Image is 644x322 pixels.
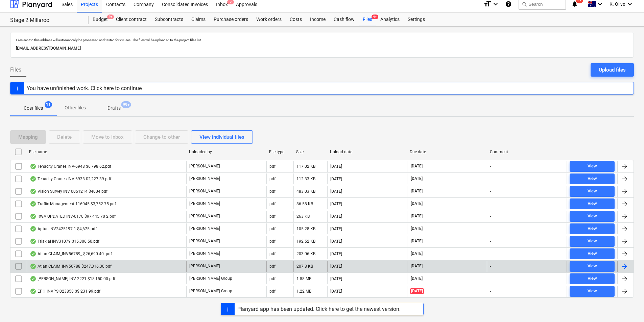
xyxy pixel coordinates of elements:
span: 99+ [121,101,131,108]
div: View [588,262,597,270]
div: File name [29,150,184,154]
button: Upload files [591,63,634,77]
span: [DATE] [410,238,423,244]
p: [PERSON_NAME] [189,163,220,169]
div: Claims [187,13,210,26]
div: EPH INVPSI023858 $$ 231.99.pdf [30,289,100,294]
div: pdf [269,177,276,181]
div: pdf [269,264,276,269]
span: 9+ [372,15,378,19]
div: pdf [269,214,276,219]
a: Client contract [112,13,151,26]
div: Comment [490,150,565,154]
p: [PERSON_NAME] [189,188,220,194]
span: 11 [45,101,52,108]
p: Files sent to this address will automatically be processed and tested for viruses. The files will... [16,38,628,42]
div: 1.88 MB [296,276,311,281]
span: [DATE] [410,176,423,182]
a: Income [306,13,330,26]
div: [DATE] [330,226,342,231]
div: Planyard app has been updated. Click here to get the newest version. [237,306,401,312]
p: [PERSON_NAME] [189,238,220,244]
div: [DATE] [330,189,342,194]
div: View [588,250,597,258]
div: OCR finished [30,264,37,269]
div: OCR finished [30,201,37,207]
p: [PERSON_NAME] [189,201,220,207]
span: K. Olive [610,1,625,7]
div: File type [269,150,291,154]
div: - [490,276,491,281]
div: Upload date [330,150,405,154]
a: Purchase orders [210,13,252,26]
div: [DATE] [330,276,342,281]
div: OCR finished [30,289,37,294]
div: Traffic Management 116045 $3,752.75.pdf [30,201,116,207]
a: Budget9+ [89,13,112,26]
div: View [588,200,597,208]
div: pdf [269,289,276,294]
div: Due date [410,150,484,154]
div: - [490,177,491,181]
p: Cost files [24,105,43,112]
div: View [588,187,597,195]
a: Settings [404,13,429,26]
div: Stage 2 Millaroo [10,17,80,24]
p: Drafts [108,105,121,112]
div: pdf [269,164,276,169]
div: pdf [269,276,276,281]
a: Costs [286,13,306,26]
div: [DATE] [330,264,342,269]
div: Aptus INV2425197.1 $4,675.pdf [30,226,97,232]
div: - [490,239,491,244]
div: View [588,162,597,170]
button: View [570,211,615,222]
div: - [490,264,491,269]
span: [DATE] [410,163,423,169]
div: Work orders [252,13,286,26]
p: [PERSON_NAME] Group [189,276,232,281]
span: [DATE] [410,213,423,219]
div: - [490,164,491,169]
span: [DATE] [410,201,423,207]
button: View [570,198,615,209]
a: Cash flow [330,13,359,26]
p: [PERSON_NAME] [189,263,220,269]
button: View [570,273,615,284]
div: View [588,287,597,295]
div: [DATE] [330,251,342,256]
div: View individual files [199,133,244,141]
div: 117.02 KB [296,164,315,169]
p: [PERSON_NAME] Group [189,288,232,294]
span: [DATE] [410,276,423,281]
div: Upload files [599,65,626,74]
span: Files [10,66,21,74]
button: View [570,236,615,247]
button: View [570,248,615,259]
button: View [570,223,615,234]
div: 192.52 KB [296,239,315,244]
a: Analytics [376,13,404,26]
div: RWA UPDATED INV-0170 $97,445.70 2.pdf [30,214,116,219]
button: View [570,186,615,197]
div: - [490,214,491,219]
span: search [522,1,527,7]
div: pdf [269,202,276,206]
div: pdf [269,239,276,244]
span: [DATE] [410,263,423,269]
div: 105.28 KB [296,226,315,231]
div: View [588,175,597,183]
div: pdf [269,226,276,231]
div: 483.03 KB [296,189,315,194]
button: View [570,286,615,297]
a: Subcontracts [151,13,187,26]
div: - [490,189,491,194]
span: 9+ [107,15,114,19]
div: OCR finished [30,176,37,182]
div: Uploaded by [189,150,264,154]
